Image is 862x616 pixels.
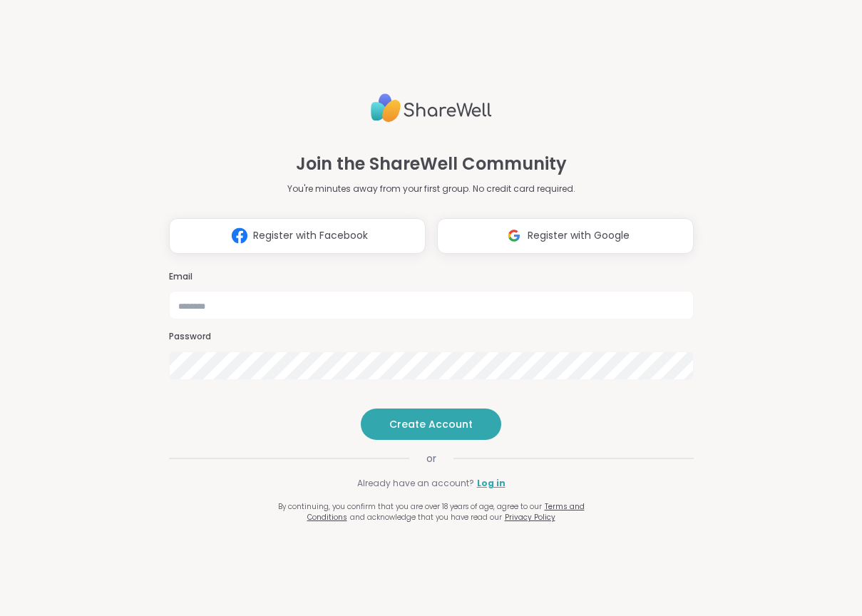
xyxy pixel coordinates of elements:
[253,228,368,243] span: Register with Facebook
[296,151,567,177] h1: Join the ShareWell Community
[226,222,253,249] img: ShareWell Logomark
[501,222,528,249] img: ShareWell Logomark
[169,331,694,343] h3: Password
[528,228,630,243] span: Register with Google
[169,218,426,254] button: Register with Facebook
[357,477,474,490] span: Already have an account?
[361,409,501,440] button: Create Account
[389,417,473,431] span: Create Account
[169,271,694,283] h3: Email
[307,501,585,523] a: Terms and Conditions
[505,512,555,523] a: Privacy Policy
[437,218,694,254] button: Register with Google
[409,451,453,466] span: or
[477,477,506,490] a: Log in
[350,512,502,523] span: and acknowledge that you have read our
[287,183,575,195] p: You're minutes away from your first group. No credit card required.
[278,501,542,512] span: By continuing, you confirm that you are over 18 years of age, agree to our
[371,88,492,128] img: ShareWell Logo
